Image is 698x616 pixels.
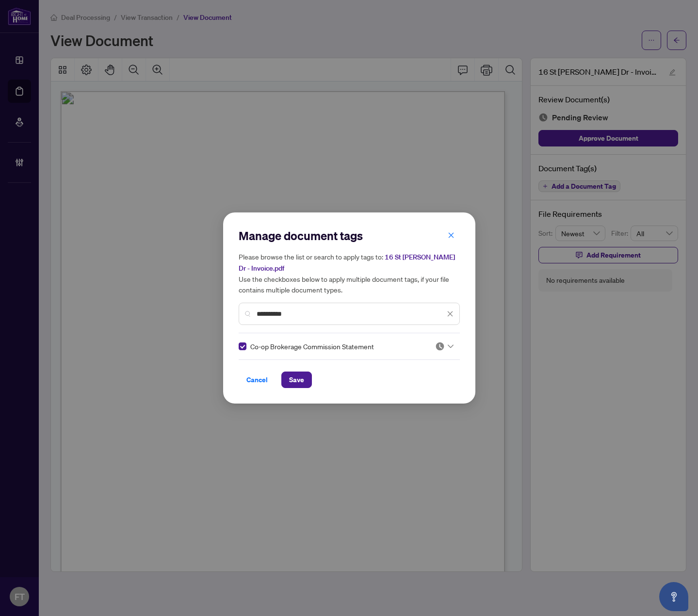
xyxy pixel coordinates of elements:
[239,372,276,388] button: Cancel
[448,232,455,239] span: close
[659,582,688,611] button: Open asap
[447,310,454,317] span: close
[281,372,312,388] button: Save
[435,341,454,351] span: Pending Review
[289,372,304,388] span: Save
[435,341,445,351] img: status
[246,372,268,388] span: Cancel
[239,251,460,295] h5: Please browse the list or search to apply tags to: Use the checkboxes below to apply multiple doc...
[250,341,374,352] span: Co-op Brokerage Commission Statement
[239,228,460,243] h2: Manage document tags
